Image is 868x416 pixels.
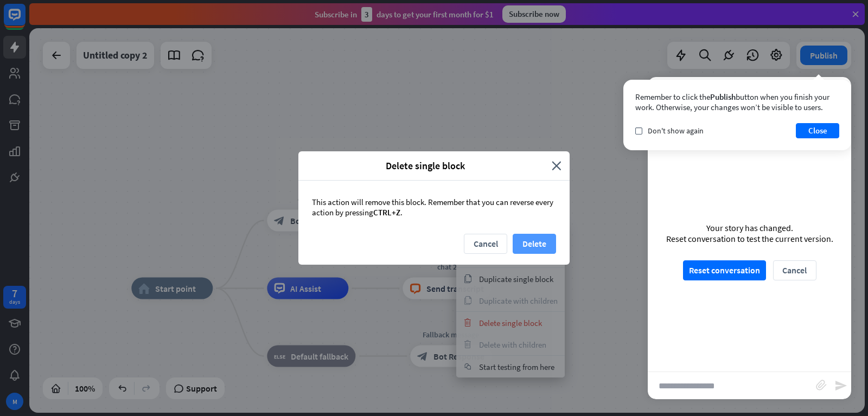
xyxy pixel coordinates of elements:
[710,92,736,102] span: Publish
[552,159,561,172] i: close
[773,260,816,280] button: Cancel
[816,380,827,391] i: block_attachment
[635,92,839,112] div: Remember to click the button when you finish your work. Otherwise, your changes won’t be visible ...
[796,123,839,138] button: Close
[307,159,544,172] span: Delete single block
[373,207,400,217] span: CTRL+Z
[666,233,833,244] div: Reset conversation to test the current version.
[666,222,833,233] div: Your story has changed.
[9,4,41,37] button: Open LiveChat chat widget
[464,234,507,254] button: Cancel
[513,234,556,254] button: Delete
[298,181,570,234] div: This action will remove this block. Remember that you can reverse every action by pressing .
[648,126,704,136] span: Don't show again
[834,379,847,392] i: send
[683,260,766,280] button: Reset conversation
